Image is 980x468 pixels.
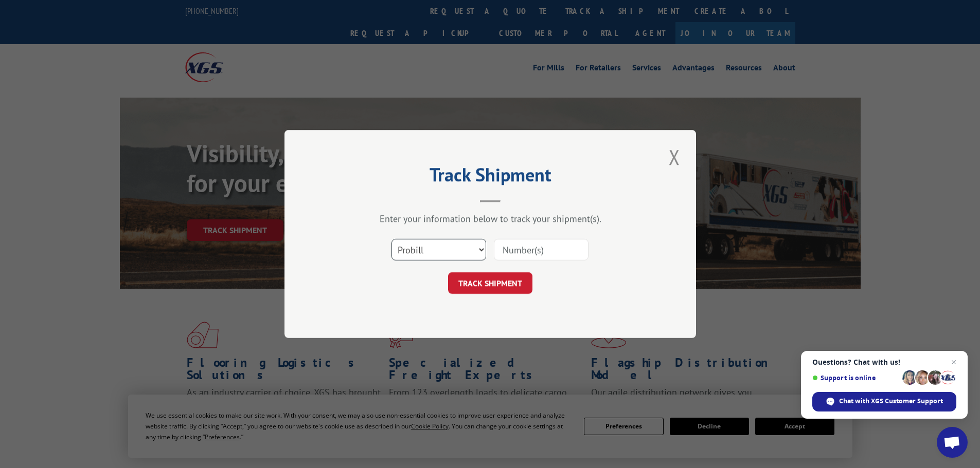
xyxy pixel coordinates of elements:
[666,143,683,171] button: Close modal
[812,374,899,382] span: Support is online
[494,239,589,260] input: Number(s)
[336,213,645,224] div: Enter your information below to track your shipment(s).
[336,167,645,187] h2: Track Shipment
[812,358,956,366] span: Questions? Chat with us!
[812,392,956,411] span: Chat with XGS Customer Support
[839,397,943,406] span: Chat with XGS Customer Support
[937,427,968,458] a: Open chat
[448,272,532,294] button: TRACK SHIPMENT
